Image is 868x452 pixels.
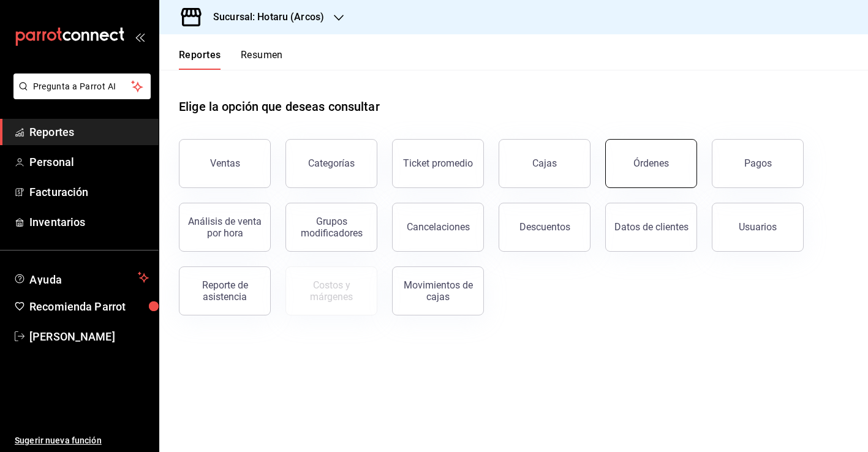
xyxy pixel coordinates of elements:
div: Categorías [308,157,355,169]
button: Pregunta a Parrot AI [13,73,151,99]
div: Órdenes [633,157,669,169]
span: Recomienda Parrot [29,298,149,315]
div: Ventas [210,157,240,169]
button: Grupos modificadores [285,203,377,252]
div: Cajas [532,156,557,171]
div: Reporte de asistencia [187,279,263,303]
div: Pagos [744,157,772,169]
span: Ayuda [29,270,133,285]
button: Pagos [712,139,804,188]
span: [PERSON_NAME] [29,328,149,345]
div: Ticket promedio [403,157,473,169]
button: Resumen [241,49,283,70]
button: Cancelaciones [392,203,484,252]
span: Facturación [29,184,149,200]
span: Inventarios [29,214,149,230]
div: Grupos modificadores [293,216,369,239]
button: Usuarios [712,203,804,252]
button: Órdenes [605,139,697,188]
button: Categorías [285,139,377,188]
button: Datos de clientes [605,203,697,252]
a: Pregunta a Parrot AI [9,89,151,102]
h1: Elige la opción que deseas consultar [179,97,380,116]
h3: Sucursal: Hotaru (Arcos) [203,10,324,24]
button: Contrata inventarios para ver este reporte [285,266,377,315]
div: Usuarios [739,221,777,233]
button: Ticket promedio [392,139,484,188]
div: Costos y márgenes [293,279,369,303]
button: Descuentos [499,203,591,252]
span: Sugerir nueva función [15,434,149,447]
span: Pregunta a Parrot AI [33,80,132,93]
div: navigation tabs [179,49,283,70]
div: Análisis de venta por hora [187,216,263,239]
div: Descuentos [519,221,570,233]
button: Ventas [179,139,271,188]
div: Movimientos de cajas [400,279,476,303]
span: Reportes [29,124,149,140]
span: Personal [29,154,149,170]
div: Datos de clientes [614,221,689,233]
button: open_drawer_menu [135,32,145,42]
button: Movimientos de cajas [392,266,484,315]
div: Cancelaciones [407,221,470,233]
button: Análisis de venta por hora [179,203,271,252]
button: Reportes [179,49,221,70]
a: Cajas [499,139,591,188]
button: Reporte de asistencia [179,266,271,315]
